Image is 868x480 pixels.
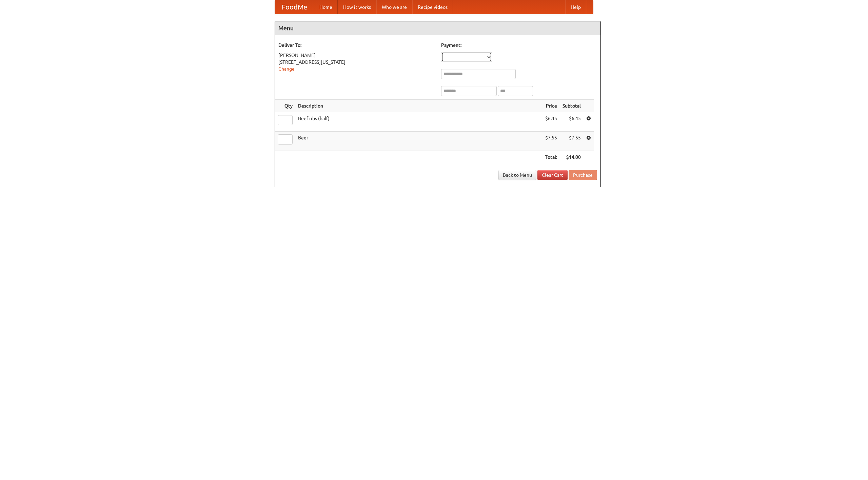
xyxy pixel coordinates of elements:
[376,0,412,14] a: Who we are
[441,42,597,49] h5: Payment:
[275,100,295,112] th: Qty
[278,66,295,72] a: Change
[338,0,376,14] a: How it works
[560,112,584,132] td: $6.45
[295,132,542,151] td: Beer
[569,170,597,180] button: Purchase
[412,0,453,14] a: Recipe videos
[560,132,584,151] td: $7.55
[560,151,584,164] th: $14.00
[542,151,560,164] th: Total:
[278,42,434,49] h5: Deliver To:
[278,52,434,59] div: [PERSON_NAME]
[295,100,542,112] th: Description
[275,21,600,35] h4: Menu
[542,100,560,112] th: Price
[498,170,536,180] a: Back to Menu
[275,0,314,14] a: FoodMe
[537,170,568,180] a: Clear Cart
[542,112,560,132] td: $6.45
[295,112,542,132] td: Beef ribs (half)
[314,0,338,14] a: Home
[565,0,586,14] a: Help
[278,59,434,65] div: [STREET_ADDRESS][US_STATE]
[560,100,584,112] th: Subtotal
[542,132,560,151] td: $7.55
